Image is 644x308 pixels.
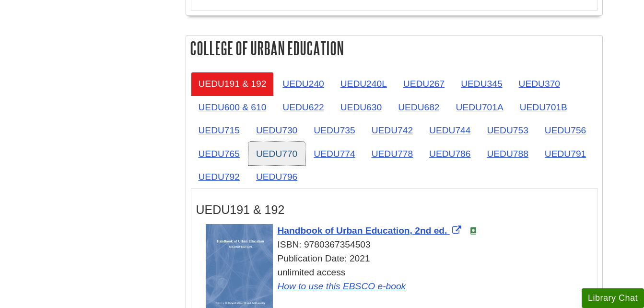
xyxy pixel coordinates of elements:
[278,281,406,291] a: How to use this EBSCO e-book
[206,238,592,252] div: ISBN: 9780367354503
[422,118,478,142] a: UEDU744
[306,142,363,166] a: UEDU774
[479,118,536,142] a: UEDU753
[206,252,592,266] div: Publication Date: 2021
[422,142,478,166] a: UEDU786
[390,95,447,119] a: UEDU682
[206,266,592,294] div: unlimited access
[191,142,247,166] a: UEDU765
[396,72,452,95] a: UEDU267
[448,95,511,119] a: UEDU701A
[469,227,477,235] img: e-Book
[537,142,594,166] a: UEDU791
[186,36,602,61] h2: College of Urban Education
[278,225,447,236] span: Handbook of Urban Education, 2nd ed.
[191,118,247,142] a: UEDU715
[248,165,305,189] a: UEDU796
[275,95,331,119] a: UEDU622
[364,118,421,142] a: UEDU742
[248,118,305,142] a: UEDU730
[512,95,575,119] a: UEDU701B
[275,72,331,95] a: UEDU240
[306,118,363,142] a: UEDU735
[191,72,274,95] a: UEDU191 & 192
[191,165,247,189] a: UEDU792
[582,288,644,308] button: Library Chat
[511,72,568,95] a: UEDU370
[333,95,389,119] a: UEDU630
[191,95,274,119] a: UEDU600 & 610
[196,203,592,217] h3: UEDU191 & 192
[333,72,395,95] a: UEDU240L
[453,72,510,95] a: UEDU345
[278,225,464,236] a: Cover Art Handbook of Urban Education, 2nd ed.
[364,142,421,166] a: UEDU778
[248,142,305,166] a: UEDU770
[537,118,594,142] a: UEDU756
[479,142,536,166] a: UEDU788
